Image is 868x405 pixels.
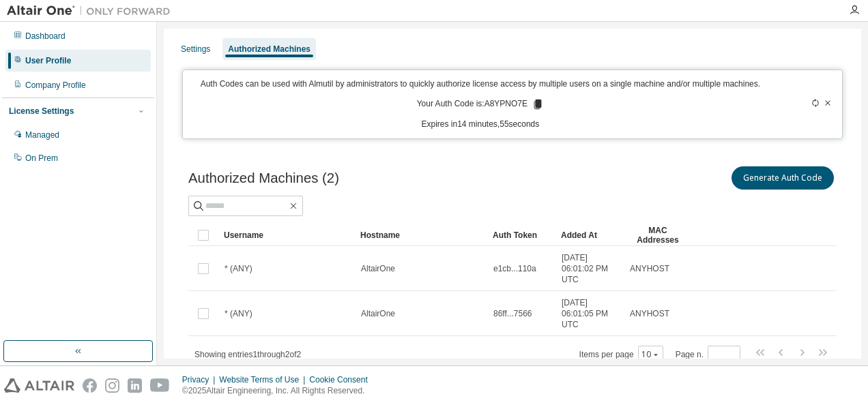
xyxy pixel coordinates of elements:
[629,224,686,246] div: MAC Addresses
[417,98,544,110] p: Your Auth Code is: A8YPNO7E
[182,385,376,397] p: © 2025 Altair Engineering, Inc. All Rights Reserved.
[361,263,395,274] span: AltairOne
[181,44,210,55] div: Settings
[579,346,663,363] span: Items per page
[562,252,618,285] span: [DATE] 06:01:02 PM UTC
[309,374,375,385] div: Cookie Consent
[25,31,66,42] div: Dashboard
[228,44,310,55] div: Authorized Machines
[188,170,339,186] span: Authorized Machines (2)
[361,308,395,319] span: AltairOne
[493,263,536,274] span: e1cb...110a
[105,378,119,393] img: instagram.svg
[561,224,618,246] div: Added At
[676,346,740,363] span: Page n.
[224,224,349,246] div: Username
[194,350,301,359] span: Showing entries 1 through 2 of 2
[128,378,142,393] img: linkedin.svg
[225,308,252,319] span: * (ANY)
[493,308,532,319] span: 86ff...7566
[182,374,219,385] div: Privacy
[150,378,170,393] img: youtube.svg
[7,4,177,18] img: Altair One
[493,224,550,246] div: Auth Token
[25,80,86,91] div: Company Profile
[9,106,74,117] div: License Settings
[83,378,97,393] img: facebook.svg
[732,166,834,190] button: Generate Auth Code
[630,308,669,319] span: ANYHOST
[25,55,71,66] div: User Profile
[562,297,618,330] span: [DATE] 06:01:05 PM UTC
[630,263,669,274] span: ANYHOST
[219,374,309,385] div: Website Terms of Use
[25,130,59,140] div: Managed
[191,119,770,130] p: Expires in 14 minutes, 55 seconds
[25,153,58,164] div: On Prem
[191,78,770,90] p: Auth Codes can be used with Almutil by administrators to quickly authorize license access by mult...
[4,378,74,393] img: altair_logo.svg
[360,224,482,246] div: Hostname
[641,349,660,360] button: 10
[225,263,252,274] span: * (ANY)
